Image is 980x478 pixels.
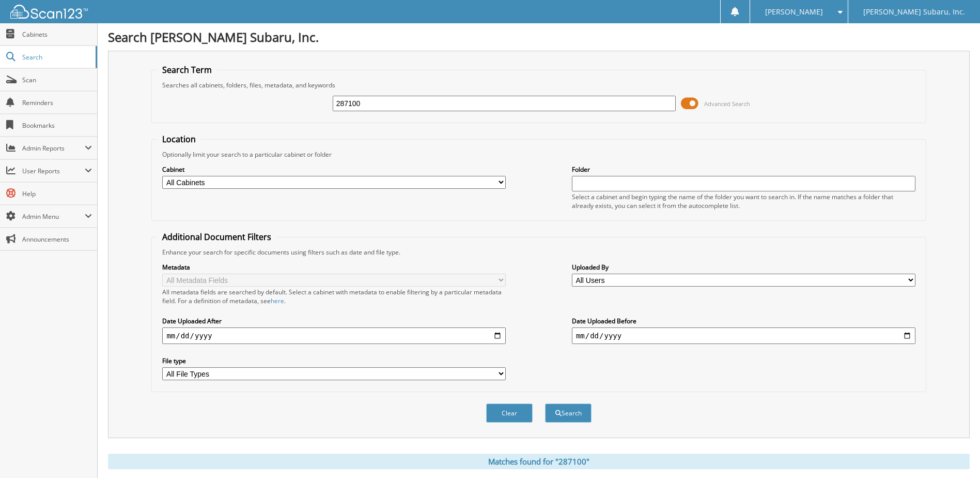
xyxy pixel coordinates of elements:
[108,28,970,46] h1: Search [PERSON_NAME] Subaru, Inc.
[162,165,506,174] label: Cabinet
[162,288,506,305] div: All metadata fields are searched by default. Select a cabinet with metadata to enable filtering b...
[22,189,92,198] span: Help
[22,121,92,130] span: Bookmarks
[863,9,965,15] span: [PERSON_NAME] Subaru, Inc.
[157,133,201,145] legend: Location
[162,263,506,272] label: Metadata
[572,192,915,210] div: Select a cabinet and begin typing the name of the folder you want to search in. If the name match...
[157,64,217,76] legend: Search Term
[22,235,92,244] span: Announcements
[572,327,915,344] input: end
[157,231,276,243] legend: Additional Document Filters
[162,356,506,365] label: File type
[572,317,915,325] label: Date Uploaded Before
[22,212,85,221] span: Admin Menu
[22,76,92,84] span: Scan
[22,144,85,153] span: Admin Reports
[704,100,750,108] span: Advanced Search
[22,167,85,175] span: User Reports
[271,296,284,305] a: here
[545,404,592,423] button: Search
[162,327,506,344] input: start
[22,53,90,62] span: Search
[22,98,92,107] span: Reminders
[157,248,920,257] div: Enhance your search for specific documents using filters such as date and file type.
[108,454,970,469] div: Matches found for "287100"
[157,150,920,159] div: Optionally limit your search to a particular cabinet or folder
[572,165,915,174] label: Folder
[486,404,533,423] button: Clear
[10,5,88,19] img: scan123-logo-white.svg
[22,30,92,39] span: Cabinets
[157,81,920,89] div: Searches all cabinets, folders, files, metadata, and keywords
[765,9,823,15] span: [PERSON_NAME]
[162,317,506,325] label: Date Uploaded After
[572,263,915,272] label: Uploaded By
